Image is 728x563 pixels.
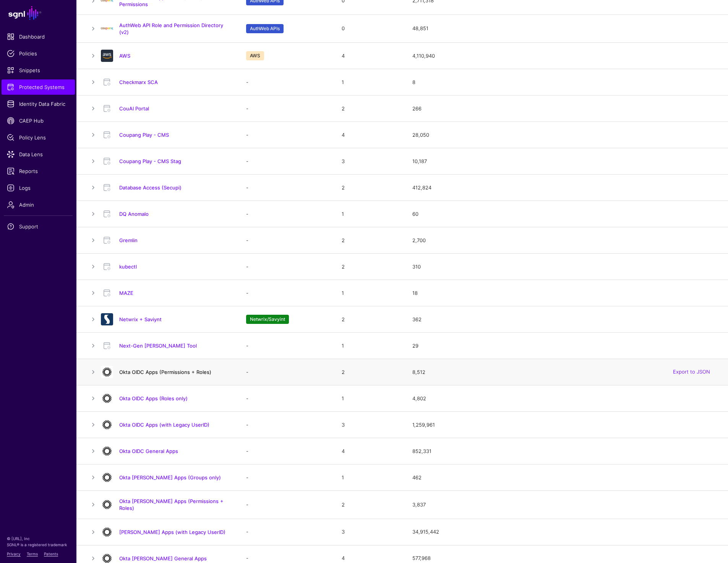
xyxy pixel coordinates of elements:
td: - [238,491,334,519]
td: - [238,464,334,491]
td: 2 [334,227,405,254]
p: © [URL], Inc [7,535,70,542]
a: Next-Gen [PERSON_NAME] Tool [119,343,197,349]
span: AuthWeb APIs [246,24,284,33]
a: Patents [44,552,58,556]
div: 34,915,442 [412,528,716,536]
a: Identity Data Fabric [2,96,75,112]
td: 3 [334,148,405,175]
td: 1 [334,385,405,412]
span: Support [7,223,70,230]
img: svg+xml;base64,PHN2ZyB3aWR0aD0iNjQiIGhlaWdodD0iNjQiIHZpZXdCb3g9IjAgMCA2NCA2NCIgZmlsbD0ibm9uZSIgeG... [101,419,113,431]
img: svg+xml;base64,PHN2ZyB3aWR0aD0iNjQiIGhlaWdodD0iNjQiIHZpZXdCb3g9IjAgMCA2NCA2NCIgZmlsbD0ibm9uZSIgeG... [101,392,113,404]
td: 1 [334,69,405,95]
span: Policy Lens [7,134,70,141]
a: Terms [27,552,38,556]
td: 4 [334,122,405,148]
div: 10,187 [412,158,716,165]
td: - [238,69,334,95]
td: 3 [334,519,405,545]
img: svg+xml;base64,PHN2ZyB3aWR0aD0iNjQiIGhlaWdodD0iNjQiIHZpZXdCb3g9IjAgMCA2NCA2NCIgZmlsbD0ibm9uZSIgeG... [101,366,113,378]
img: svg+xml;base64,PHN2ZyB3aWR0aD0iNjQiIGhlaWdodD0iNjQiIHZpZXdCb3g9IjAgMCA2NCA2NCIgZmlsbD0ibm9uZSIgeG... [101,526,113,538]
span: AWS [246,51,264,60]
div: 852,331 [412,448,716,455]
td: 0 [334,15,405,42]
img: svg+xml;base64,PD94bWwgdmVyc2lvbj0iMS4wIiBlbmNvZGluZz0iVVRGLTgiIHN0YW5kYWxvbmU9Im5vIj8+CjwhLS0gQ3... [101,23,113,35]
div: 48,851 [412,25,716,32]
a: Database Access (Secupi) [119,184,182,191]
div: 28,050 [412,131,716,139]
div: 3,837 [412,501,716,509]
a: Gremlin [119,237,138,243]
a: Export to JSON [673,369,710,375]
a: kubectl [119,264,137,270]
td: - [238,254,334,280]
td: - [238,412,334,438]
img: svg+xml;base64,PHN2ZyB3aWR0aD0iNjQiIGhlaWdodD0iNjQiIHZpZXdCb3g9IjAgMCA2NCA2NCIgZmlsbD0ibm9uZSIgeG... [101,50,113,62]
span: Reports [7,167,70,175]
a: Privacy [7,552,21,556]
a: SGNL [5,5,72,21]
a: Okta [PERSON_NAME] General Apps [119,555,207,561]
span: Admin [7,201,70,209]
a: Policies [2,46,75,61]
span: Policies [7,50,70,57]
div: 18 [412,290,716,297]
img: svg+xml;base64,PHN2ZyB3aWR0aD0iNjQiIGhlaWdodD0iNjQiIHZpZXdCb3g9IjAgMCA2NCA2NCIgZmlsbD0ibm9uZSIgeG... [101,471,113,484]
a: AWS [119,53,130,59]
td: 2 [334,254,405,280]
div: 4,110,940 [412,52,716,60]
a: Okta OIDC Apps (with Legacy UserID) [119,422,209,428]
a: DQ Anomalo [119,211,149,217]
img: svg+xml;base64,PHN2ZyB3aWR0aD0iNjQiIGhlaWdodD0iNjQiIHZpZXdCb3g9IjAgMCA2NCA2NCIgZmlsbD0ibm9uZSIgeG... [101,498,113,511]
td: - [238,201,334,227]
td: 2 [334,491,405,519]
div: 8 [412,79,716,86]
td: 4 [334,438,405,464]
div: 412,824 [412,184,716,192]
div: 310 [412,263,716,271]
td: - [238,333,334,359]
td: - [238,95,334,122]
td: - [238,227,334,254]
td: - [238,148,334,175]
td: 1 [334,201,405,227]
div: 29 [412,342,716,350]
a: Coupang Play - CMS Stag [119,158,181,164]
td: 2 [334,175,405,201]
a: Reports [2,163,75,179]
td: - [238,519,334,545]
td: 2 [334,359,405,385]
a: MAZE [119,290,133,296]
a: Logs [2,180,75,196]
td: 2 [334,95,405,122]
span: Protected Systems [7,83,70,91]
a: Protected Systems [2,79,75,95]
a: Okta OIDC Apps (Permissions + Roles) [119,369,211,375]
a: Admin [2,197,75,212]
a: Data Lens [2,147,75,162]
a: Okta [PERSON_NAME] Apps (Groups only) [119,474,221,480]
a: Dashboard [2,29,75,44]
div: 266 [412,105,716,113]
td: 2 [334,306,405,333]
img: svg+xml;base64,PD94bWwgdmVyc2lvbj0iMS4wIiBlbmNvZGluZz0idXRmLTgiPz4KPCEtLSBHZW5lcmF0b3I6IEFkb2JlIE... [101,313,113,325]
a: Snippets [2,63,75,78]
td: - [238,385,334,412]
td: 1 [334,464,405,491]
div: 2,700 [412,237,716,244]
span: Identity Data Fabric [7,100,70,108]
td: - [238,122,334,148]
a: CouAI Portal [119,105,149,112]
span: Data Lens [7,150,70,158]
a: CAEP Hub [2,113,75,128]
a: Policy Lens [2,130,75,145]
p: SGNL® is a registered trademark [7,542,70,548]
span: Dashboard [7,33,70,40]
td: 1 [334,280,405,306]
span: CAEP Hub [7,117,70,125]
div: 4,802 [412,395,716,403]
a: Okta [PERSON_NAME] Apps (Permissions + Roles) [119,498,224,511]
a: Okta OIDC General Apps [119,448,178,454]
td: - [238,438,334,464]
